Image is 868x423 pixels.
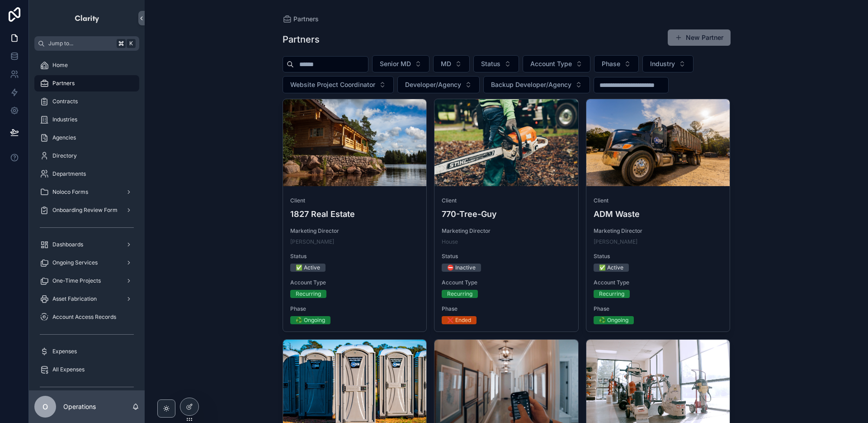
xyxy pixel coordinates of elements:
span: Agencies [52,134,76,141]
span: Ongoing Services [52,259,98,266]
div: Recurring [447,290,472,298]
span: Account Type [530,59,572,68]
div: ✅ Active [599,264,623,272]
h4: 1827 Real Estate [290,208,420,220]
a: Asset Fabrication [34,291,139,307]
span: Status [481,59,500,68]
a: Directory [34,148,139,164]
div: ✅ Active [296,264,320,272]
span: Account Type [442,279,571,286]
span: Phase [594,305,723,312]
a: Noloco Forms [34,184,139,200]
span: Partners [52,80,75,87]
span: Onboarding Review Form [52,207,118,214]
span: Account Type [594,279,723,286]
a: Partners [34,75,139,91]
span: Phase [602,59,620,68]
span: MD [441,59,451,68]
button: Select Button [372,55,429,72]
button: Select Button [473,55,519,72]
div: 770-Cropped.webp [434,99,578,186]
span: Partners [293,14,319,24]
span: Senior MD [380,59,411,68]
span: K [127,40,135,47]
button: Select Button [433,55,470,72]
span: Client [290,197,420,204]
a: Ongoing Services [34,255,139,271]
a: Departments [34,166,139,182]
a: Industries [34,111,139,128]
span: Directory [52,152,77,159]
h1: Partners [283,33,320,46]
span: Client [594,197,723,204]
h4: 770-Tree-Guy [442,208,571,220]
button: Select Button [523,55,590,72]
a: [PERSON_NAME] [290,238,334,245]
span: Marketing Director [442,227,571,235]
img: App logo [74,11,100,25]
span: Account Access Records [52,313,116,321]
span: Marketing Director [290,227,420,235]
span: O [42,401,48,412]
a: Partners [283,14,319,24]
div: ♻️ Ongoing [296,316,325,324]
a: Client770-Tree-GuyMarketing DirectorHouseStatus⛔ InactiveAccount TypeRecurringPhase❌ Ended [434,99,579,332]
div: adm-Cropped.webp [586,99,730,186]
span: Expenses [52,348,77,355]
span: Phase [442,305,571,312]
button: Select Button [283,76,394,93]
div: Recurring [599,290,624,298]
button: Jump to...K [34,36,139,51]
span: Dashboards [52,241,83,248]
div: scrollable content [29,51,145,390]
a: Expenses [34,343,139,360]
span: Developer/Agency [405,80,461,89]
span: Noloco Forms [52,188,88,196]
a: Client1827 Real EstateMarketing Director[PERSON_NAME]Status✅ ActiveAccount TypeRecurringPhase♻️ O... [283,99,427,332]
span: Industry [650,59,675,68]
span: Client [442,197,571,204]
button: Select Button [483,76,590,93]
span: Contracts [52,98,78,105]
button: Select Button [397,76,480,93]
span: Marketing Director [594,227,723,235]
button: Select Button [642,55,693,72]
span: Asset Fabrication [52,295,97,303]
a: Agencies [34,130,139,146]
div: ♻️ Ongoing [599,316,628,324]
a: Dashboards [34,236,139,253]
a: All Expenses [34,361,139,378]
div: Recurring [296,290,321,298]
span: Departments [52,170,86,178]
a: House [442,238,458,245]
div: 1827.webp [283,99,427,186]
div: ⛔ Inactive [447,264,476,272]
a: ClientADM WasteMarketing Director[PERSON_NAME]Status✅ ActiveAccount TypeRecurringPhase♻️ Ongoing [586,99,731,332]
button: New Partner [668,29,731,46]
a: Onboarding Review Form [34,202,139,218]
button: Select Button [594,55,639,72]
span: Industries [52,116,77,123]
span: Status [442,253,571,260]
span: All Expenses [52,366,85,373]
span: Jump to... [48,40,113,47]
span: Account Type [290,279,420,286]
h4: ADM Waste [594,208,723,220]
a: Home [34,57,139,73]
a: Account Access Records [34,309,139,325]
span: Website Project Coordinator [290,80,375,89]
span: One-Time Projects [52,277,101,284]
span: Status [290,253,420,260]
span: Status [594,253,723,260]
a: One-Time Projects [34,273,139,289]
a: Contracts [34,93,139,110]
div: ❌ Ended [447,316,471,324]
span: Backup Developer/Agency [491,80,571,89]
span: Home [52,62,68,69]
span: Phase [290,305,420,312]
a: [PERSON_NAME] [594,238,637,245]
